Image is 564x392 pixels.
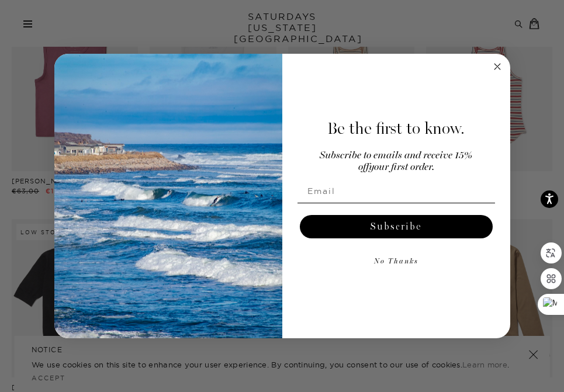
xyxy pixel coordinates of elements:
[320,151,472,161] span: Subscribe to emails and receive 15%
[300,215,493,238] button: Subscribe
[297,179,495,203] input: Email
[297,250,495,273] button: No Thanks
[54,54,282,339] img: 125c788d-000d-4f3e-b05a-1b92b2a23ec9.jpeg
[297,203,495,203] img: underline
[358,162,369,172] span: off
[327,119,465,138] span: Be the first to know.
[369,162,434,172] span: your first order.
[490,60,504,74] button: Close dialog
